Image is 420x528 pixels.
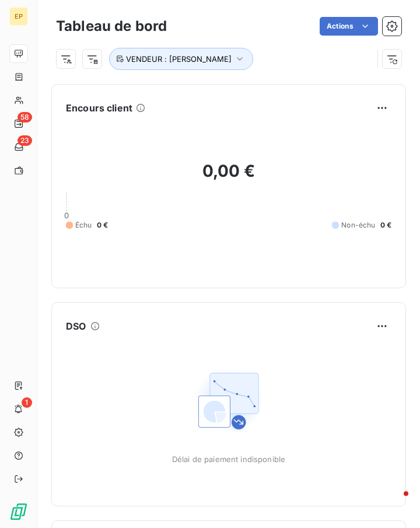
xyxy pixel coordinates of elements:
[191,363,266,438] img: Empty state
[56,16,167,37] h3: Tableau de bord
[66,160,391,193] h2: 0,00 €
[66,101,132,115] h6: Encours client
[9,502,28,521] img: Logo LeanPay
[341,220,375,230] span: Non-échu
[109,48,253,70] button: VENDEUR : [PERSON_NAME]
[9,7,28,26] div: EP
[9,114,27,133] a: 58
[17,112,32,123] span: 58
[320,17,378,36] button: Actions
[380,220,391,230] span: 0 €
[380,488,408,516] iframe: Intercom live chat
[97,220,108,230] span: 0 €
[172,454,286,464] span: Délai de paiement indisponible
[75,220,92,230] span: Échu
[22,397,32,408] span: 1
[17,135,32,146] span: 23
[66,319,86,333] h6: DSO
[64,211,69,220] span: 0
[9,138,27,156] a: 23
[126,54,232,64] span: VENDEUR : [PERSON_NAME]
